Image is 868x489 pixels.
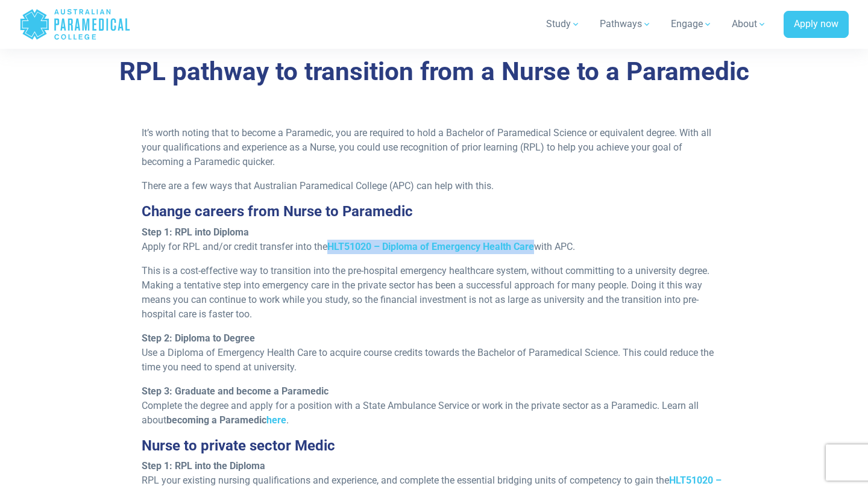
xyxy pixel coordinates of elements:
a: Engage [664,7,720,41]
p: There are a few ways that Australian Paramedical College (APC) can help with this. [142,179,727,193]
a: Pathways [593,7,659,41]
h3: Change careers from Nurse to Paramedic [142,203,727,220]
a: Apply now [784,11,849,39]
p: Complete the degree and apply for a position with a State Ambulance Service or work in the privat... [142,384,727,428]
a: About [725,7,774,41]
strong: Step 2: Diploma to Degree [142,332,255,344]
strong: Step 3: Graduate and become a Paramedic [142,385,329,397]
a: here [266,414,286,426]
a: Study [539,7,588,41]
h3: Nurse to private sector Medic [142,437,727,455]
strong: Step 1: RPL into the Diploma [142,460,265,472]
a: HLT51020 – Diploma of Emergency Health Care [327,241,534,252]
p: Apply for RPL and/or credit transfer into the with APC. [142,225,727,254]
strong: becoming a Paramedic [166,414,286,426]
strong: Step 1: RPL into Diploma [142,226,249,238]
p: Use a Diploma of Emergency Health Care to acquire course credits towards the Bachelor of Paramedi... [142,331,727,375]
h3: RPL pathway to transition from a Nurse to a Paramedic [81,57,787,87]
p: It’s worth noting that to become a Paramedic, you are required to hold a Bachelor of Paramedical ... [142,126,727,169]
a: Australian Paramedical College [19,5,131,44]
p: This is a cost-effective way to transition into the pre-hospital emergency healthcare system, wit... [142,264,727,322]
